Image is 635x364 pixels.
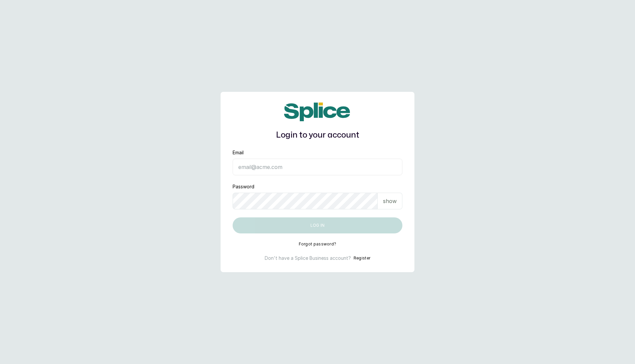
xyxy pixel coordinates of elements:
label: Password [233,183,254,190]
button: Register [354,255,370,261]
button: Log in [233,217,402,233]
button: Forgot password? [299,241,337,247]
h1: Login to your account [233,129,402,141]
input: email@acme.com [233,159,402,175]
p: Don't have a Splice Business account? [265,255,351,261]
p: show [383,197,397,205]
label: Email [233,149,244,156]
